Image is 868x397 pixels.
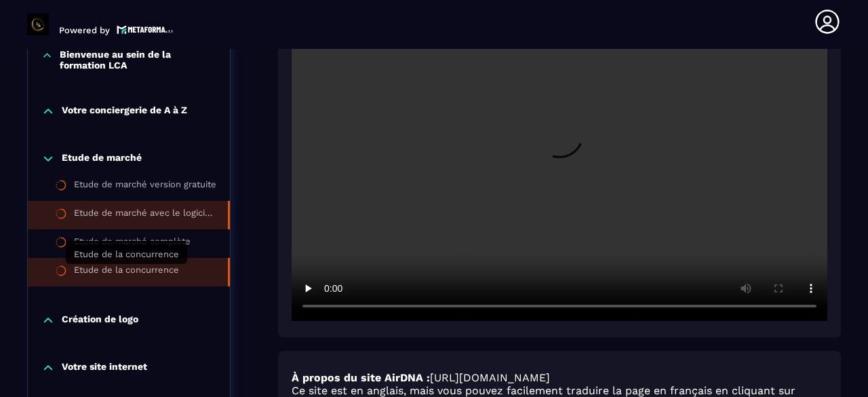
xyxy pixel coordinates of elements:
[62,152,142,166] p: Etude de marché
[74,179,216,194] div: Etude de marché version gratuite
[59,25,110,35] p: Powered by
[62,361,147,375] p: Votre site internet
[62,314,138,327] p: Création de logo
[62,105,187,118] p: Votre conciergerie de A à Z
[60,49,216,71] p: Bienvenue au sein de la formation LCA
[74,208,214,223] div: Etude de marché avec le logiciel Airdna version payante
[74,265,179,280] div: Etude de la concurrence
[292,371,430,384] strong: À propos du site AirDNA :
[117,24,174,35] img: logo
[292,371,827,384] p: [URL][DOMAIN_NAME]
[27,14,49,35] img: logo-branding
[74,249,179,259] span: Etude de la concurrence
[74,236,191,251] div: Etude de marché complète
